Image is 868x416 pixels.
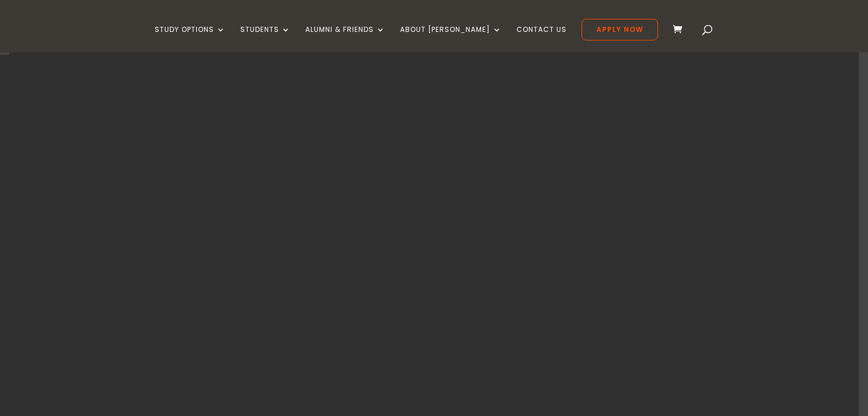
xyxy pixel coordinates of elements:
a: Study Options [155,26,225,52]
a: Apply Now [582,19,658,40]
a: Alumni & Friends [305,26,385,52]
a: Contact Us [516,26,567,52]
a: Students [240,26,290,52]
a: About [PERSON_NAME] [400,26,502,52]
